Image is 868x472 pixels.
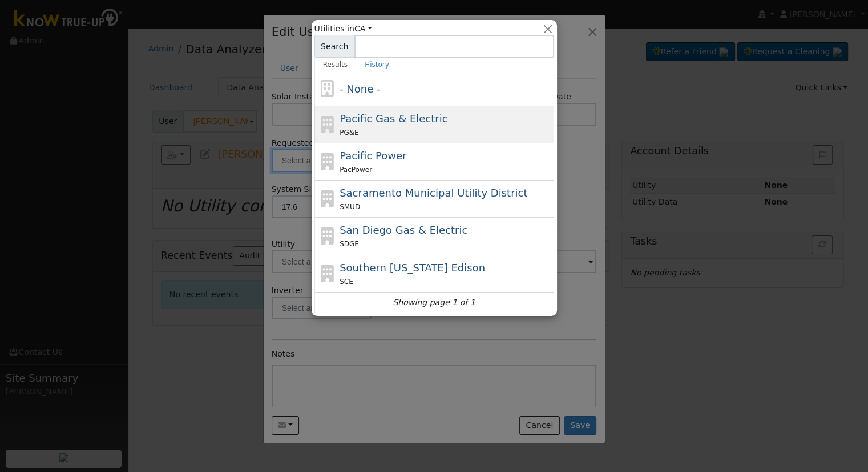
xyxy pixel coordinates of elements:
[356,58,398,71] a: History
[340,129,358,137] span: PG&E
[340,203,360,211] span: SMUD
[340,262,485,274] span: Southern [US_STATE] Edison
[340,278,353,286] span: SCE
[340,240,359,248] span: SDGE
[340,150,406,162] span: Pacific Power
[314,35,355,58] span: Search
[340,224,467,236] span: San Diego Gas & Electric
[340,166,372,174] span: PacPower
[314,58,357,71] a: Results
[340,187,527,199] span: Sacramento Municipal Utility District
[340,113,447,125] span: Pacific Gas & Electric
[340,83,380,95] span: - None -
[393,297,475,309] i: Showing page 1 of 1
